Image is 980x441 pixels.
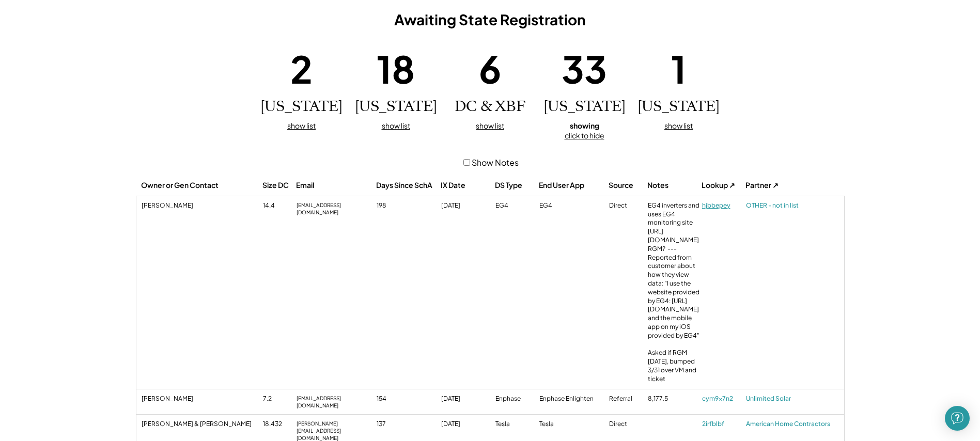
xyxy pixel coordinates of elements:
[262,180,293,191] div: Size DC
[263,420,294,429] div: 18.432
[702,395,743,403] a: cym9x7n2
[702,180,743,191] div: Lookup ↗
[142,395,260,403] div: [PERSON_NAME]
[609,201,645,210] div: Direct
[539,201,606,210] div: EG4
[609,180,645,191] div: Source
[297,395,374,409] div: [EMAIL_ADDRESS][DOMAIN_NAME]
[543,98,626,116] h2: [US_STATE]
[441,420,493,429] div: [DATE]
[287,121,316,130] u: show list
[441,180,492,191] div: IX Date
[141,180,260,191] div: Owner or Gen Contact
[263,201,294,210] div: 14.4
[746,201,839,210] a: OTHER - not in list
[570,121,599,130] strong: showing
[441,395,493,403] div: [DATE]
[263,395,294,403] div: 7.2
[702,420,743,429] a: 2irfblbf
[609,395,645,403] div: Referral
[296,180,374,191] div: Email
[479,44,501,93] h1: 6
[142,201,260,210] div: [PERSON_NAME]
[455,98,525,116] h2: DC & XBF
[637,98,720,116] h2: [US_STATE]
[539,420,606,429] div: Tesla
[377,420,439,429] div: 137
[746,395,839,403] a: Unlimited Solar
[945,406,970,431] div: Open Intercom Messenger
[376,180,438,191] div: Days Since SchA
[539,395,606,403] div: Enphase Enlighten
[472,157,519,168] label: Show Notes
[647,180,699,191] div: Notes
[355,98,437,116] h2: [US_STATE]
[377,44,415,93] h1: 18
[539,180,606,191] div: End User App
[142,420,260,429] div: [PERSON_NAME] & [PERSON_NAME]
[495,420,537,429] div: Tesla
[745,180,838,191] div: Partner ↗
[671,44,686,93] h1: 1
[746,420,839,429] a: American Home Contractors
[648,395,699,403] div: 8,177.5
[441,201,493,210] div: [DATE]
[495,395,537,403] div: Enphase
[258,10,723,29] h3: Awaiting State Registration
[562,44,607,93] h1: 33
[290,44,313,93] h1: 2
[260,98,343,116] h2: [US_STATE]
[609,420,645,429] div: Direct
[476,121,504,130] u: show list
[297,201,374,216] div: [EMAIL_ADDRESS][DOMAIN_NAME]
[495,201,537,210] div: EG4
[565,131,604,140] u: click to hide
[495,180,536,191] div: DS Type
[664,121,693,130] u: show list
[382,121,410,130] u: show list
[702,201,743,210] a: hjbbepey
[648,201,699,384] div: EG4 inverters and uses EG4 monitoring site [URL][DOMAIN_NAME] RGM? --- Reported from customer abo...
[377,201,439,210] div: 198
[377,395,439,403] div: 154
